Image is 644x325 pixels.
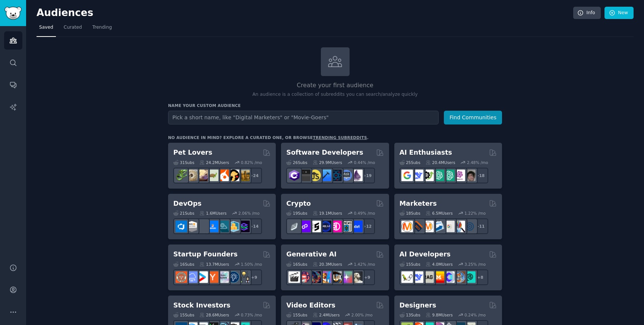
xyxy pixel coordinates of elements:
[412,271,423,283] img: DeepSeek
[168,103,502,108] h3: Name your custom audience
[443,221,455,232] img: googleads
[90,22,114,37] a: Trending
[401,221,413,232] img: content_marketing
[286,211,307,216] div: 19 Sub s
[400,199,437,208] h2: Marketers
[168,135,369,140] div: No audience in mind? Explore a curated one, or browse .
[313,262,342,267] div: 20.3M Users
[454,170,465,181] img: OpenAIDev
[433,271,444,283] img: MistralAI
[313,211,342,216] div: 19.1M Users
[207,170,218,181] img: turtle
[207,271,218,283] img: ycombinator
[241,160,262,165] div: 0.82 % /mo
[400,160,420,165] div: 25 Sub s
[359,269,375,285] div: + 9
[288,221,300,232] img: ethfinance
[320,271,331,283] img: sdforall
[351,221,363,232] img: defi_
[443,170,455,181] img: chatgpt_prompts_
[241,312,262,318] div: 0.73 % /mo
[320,221,331,232] img: web3
[467,160,488,165] div: 2.48 % /mo
[173,301,230,310] h2: Stock Investors
[92,24,112,31] span: Trending
[313,312,340,318] div: 2.4M Users
[320,170,331,181] img: iOSProgramming
[173,199,202,208] h2: DevOps
[4,7,22,20] img: GummySearch logo
[401,170,413,181] img: GoogleGeminiAI
[454,271,465,283] img: llmops
[400,211,420,216] div: 18 Sub s
[196,221,208,232] img: Docker_DevOps
[422,170,434,181] img: AItoolsCatalog
[176,221,187,232] img: azuredevops
[299,221,310,232] img: 0xPolygon
[299,271,310,283] img: dalle2
[354,262,375,267] div: 1.42 % /mo
[330,271,342,283] img: FluxAI
[199,312,229,318] div: 28.6M Users
[217,221,229,232] img: platformengineering
[286,160,307,165] div: 26 Sub s
[351,312,373,318] div: 2.00 % /mo
[228,221,239,232] img: aws_cdk
[473,218,488,234] div: + 11
[286,312,307,318] div: 15 Sub s
[39,24,53,31] span: Saved
[473,168,488,183] div: + 18
[286,301,335,310] h2: Video Editors
[241,262,262,267] div: 1.50 % /mo
[464,211,486,216] div: 1.22 % /mo
[286,199,311,208] h2: Crypto
[426,312,453,318] div: 9.8M Users
[286,148,363,157] h2: Software Developers
[454,221,465,232] img: MarketingResearch
[400,148,452,157] h2: AI Enthusiasts
[573,7,601,19] a: Info
[286,250,337,259] h2: Generative AI
[341,170,352,181] img: AskComputerScience
[246,218,262,234] div: + 14
[354,211,375,216] div: 0.49 % /mo
[341,271,352,283] img: starryai
[199,211,227,216] div: 1.6M Users
[330,170,342,181] img: reactnative
[412,170,423,181] img: DeepSeek
[426,160,455,165] div: 20.4M Users
[313,135,367,140] a: trending subreddits
[473,269,488,285] div: + 8
[309,271,321,283] img: deepdream
[426,211,453,216] div: 6.5M Users
[196,170,208,181] img: leopardgeckos
[238,170,250,181] img: dogbreed
[464,170,476,181] img: ArtificalIntelligence
[433,170,444,181] img: chatgpt_promptDesign
[173,211,194,216] div: 21 Sub s
[444,111,502,124] button: Find Communities
[199,262,229,267] div: 13.7M Users
[359,218,375,234] div: + 12
[299,170,310,181] img: software
[228,170,239,181] img: PetAdvice
[168,91,502,98] p: An audience is a collection of subreddits you can search/analyze quickly
[173,250,237,259] h2: Startup Founders
[464,312,486,318] div: 0.24 % /mo
[228,271,239,283] img: Entrepreneurship
[309,170,321,181] img: learnjavascript
[412,221,423,232] img: bigseo
[426,262,453,267] div: 4.0M Users
[37,22,56,37] a: Saved
[186,271,198,283] img: SaaS
[176,170,187,181] img: herpetology
[37,7,573,19] h2: Audiences
[351,170,363,181] img: elixir
[400,301,436,310] h2: Designers
[173,262,194,267] div: 16 Sub s
[604,7,634,19] a: New
[400,250,451,259] h2: AI Developers
[288,271,300,283] img: aivideo
[217,170,229,181] img: cockatiel
[288,170,300,181] img: csharp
